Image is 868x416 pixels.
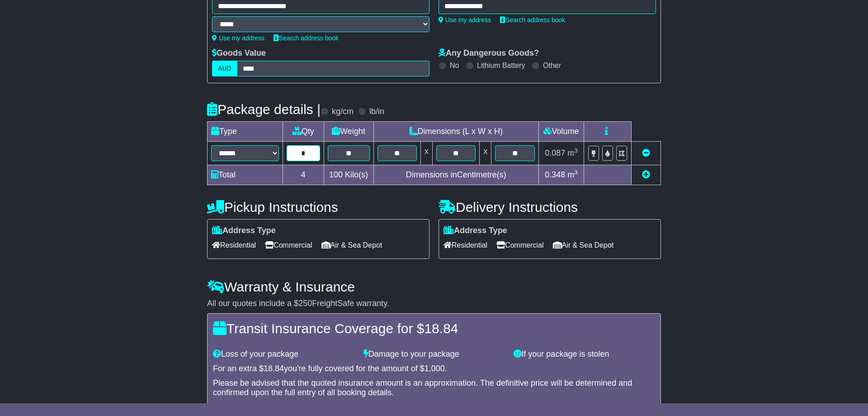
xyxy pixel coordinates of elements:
[538,122,584,142] td: Volume
[439,200,661,215] h4: Delivery Instructions
[321,238,382,252] span: Air & Sea Depot
[213,402,655,412] div: Dangerous Goods will lead to an additional loading on top of this.
[642,170,650,179] a: Add new item
[480,142,491,165] td: x
[212,48,266,58] label: Goods Value
[450,61,459,70] label: No
[543,61,561,70] label: Other
[545,170,565,179] span: 0.348
[567,170,578,179] span: m
[421,142,433,165] td: x
[264,364,284,373] span: 18.84
[265,238,312,252] span: Commercial
[500,16,565,24] a: Search address book
[213,321,655,336] h4: Transit Insurance Coverage for $
[213,378,655,398] div: Please be advised that the quoted insurance amount is an approximation. The definitive price will...
[332,107,354,117] label: kg/cm
[329,170,343,179] span: 100
[207,200,429,215] h4: Pickup Instructions
[207,102,321,117] h4: Package details |
[424,321,458,336] span: 18.84
[324,122,373,142] td: Weight
[207,299,661,309] div: All our quotes include a $ FreightSafe warranty.
[208,349,359,359] div: Loss of your package
[208,122,283,142] td: Type
[369,107,384,117] label: lb/in
[324,165,373,185] td: Kilo(s)
[212,61,237,77] label: AUD
[373,122,538,142] td: Dimensions (L x W x H)
[212,34,264,42] a: Use my address
[496,238,543,252] span: Commercial
[283,165,324,185] td: 4
[213,364,655,374] div: For an extra $ you're fully covered for the amount of $ .
[567,148,578,158] span: m
[443,238,487,252] span: Residential
[283,122,324,142] td: Qty
[574,147,578,154] sup: 3
[212,226,276,236] label: Address Type
[207,279,661,294] h4: Warranty & Insurance
[373,165,538,185] td: Dimensions in Centimetre(s)
[545,148,565,158] span: 0.087
[298,299,312,308] span: 250
[359,349,509,359] div: Damage to your package
[443,226,507,236] label: Address Type
[274,34,339,42] a: Search address book
[439,16,491,24] a: Use my address
[477,61,525,70] label: Lithium Battery
[208,165,283,185] td: Total
[574,169,578,176] sup: 3
[509,349,660,359] div: If your package is stolen
[425,364,445,373] span: 1,000
[212,238,256,252] span: Residential
[642,148,650,158] a: Remove this item
[553,238,614,252] span: Air & Sea Depot
[439,48,539,58] label: Any Dangerous Goods?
